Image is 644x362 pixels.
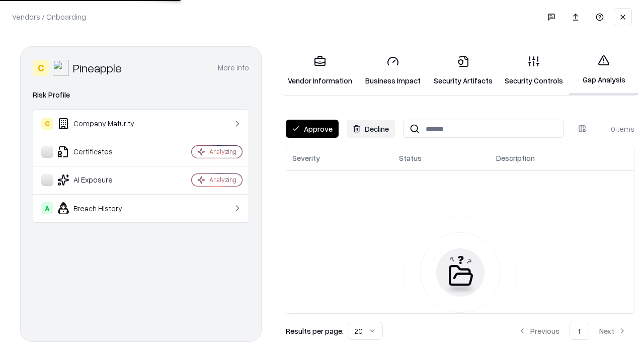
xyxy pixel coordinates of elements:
div: Severity [292,153,320,163]
div: Breach History [41,202,162,214]
nav: pagination [510,322,634,340]
button: Decline [347,120,395,138]
div: Analyzing [209,175,236,184]
div: 0 items [594,124,634,134]
img: Pineapple [53,60,69,76]
a: Business Impact [358,47,428,94]
div: Company Maturity [41,118,162,130]
div: Risk Profile [33,89,249,101]
div: C [41,118,53,130]
div: A [41,202,53,214]
button: Approve [286,120,339,138]
div: Pineapple [73,60,122,76]
a: Security Artifacts [428,47,499,94]
p: Results per page: [286,326,344,336]
div: Analyzing [209,147,236,156]
div: Description [496,153,535,163]
div: Certificates [41,146,162,158]
p: Vendors / Onboarding [12,12,86,22]
button: More info [218,59,249,77]
a: Vendor Information [282,47,358,94]
button: 1 [570,322,589,340]
div: AI Exposure [41,174,162,186]
div: Status [399,153,422,163]
div: C [33,60,49,76]
a: Gap Analysis [569,46,638,95]
a: Security Controls [499,47,569,94]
